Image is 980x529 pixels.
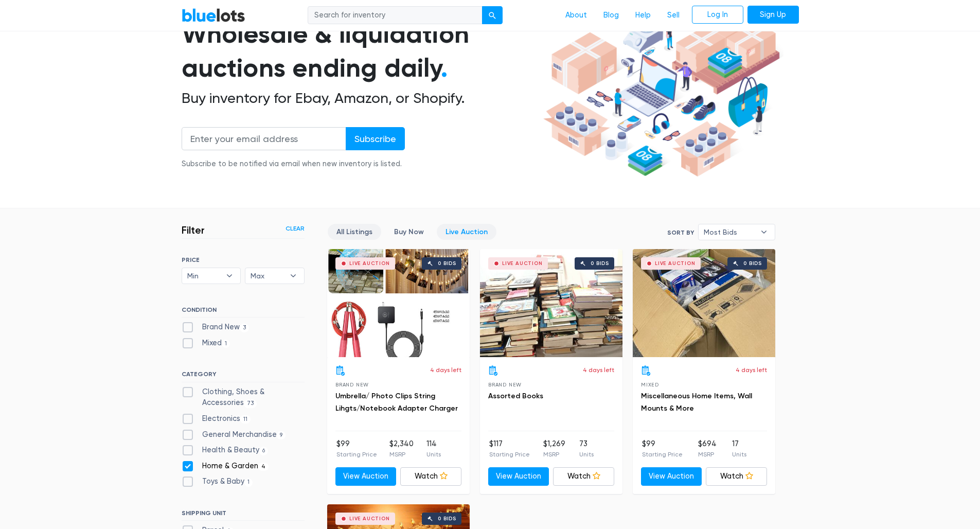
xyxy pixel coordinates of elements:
a: Watch [400,467,461,486]
div: Live Auction [349,261,390,266]
a: Help [627,6,659,25]
div: Live Auction [349,516,390,521]
span: Brand New [488,382,522,387]
span: Most Bids [704,224,755,240]
a: View Auction [488,467,549,486]
span: 6 [259,447,269,455]
li: 17 [732,438,746,459]
a: Log In [692,6,743,24]
a: Assorted Books [488,392,543,400]
span: 73 [244,400,257,408]
a: View Auction [641,467,702,486]
p: 4 days left [736,365,767,375]
a: Live Auction 0 bids [633,249,775,357]
a: Watch [553,467,614,486]
h6: SHIPPING UNIT [182,509,305,521]
div: Live Auction [502,261,543,266]
span: 1 [244,479,253,487]
li: $99 [642,438,683,459]
label: Health & Beauty [182,445,269,456]
label: Home & Garden [182,461,269,472]
div: 0 bids [591,261,609,266]
a: Umbrella/ Photo Clips String Lihgts/Notebook Adapter Charger [335,392,458,413]
h6: PRICE [182,256,305,263]
a: Buy Now [385,224,433,240]
input: Subscribe [346,127,405,150]
a: Live Auction 0 bids [480,249,622,357]
input: Enter your email address [182,127,346,150]
span: 9 [277,431,286,439]
label: Mixed [182,338,230,349]
span: Mixed [641,382,659,387]
span: Brand New [335,382,369,387]
span: 4 [258,463,269,471]
a: Sell [659,6,688,25]
li: $1,269 [543,438,565,459]
li: $99 [336,438,377,459]
p: MSRP [389,450,414,459]
div: 0 bids [438,516,456,521]
a: Watch [706,467,767,486]
span: . [441,52,448,83]
p: Units [732,450,746,459]
a: Blog [595,6,627,25]
a: Miscellaneous Home Items, Wall Mounts & More [641,392,752,413]
a: All Listings [328,224,381,240]
a: Live Auction 0 bids [327,249,470,357]
b: ▾ [753,224,775,240]
label: Clothing, Shoes & Accessories [182,386,305,409]
a: Sign Up [747,6,799,24]
a: Clear [286,224,305,233]
a: About [557,6,595,25]
p: MSRP [698,450,717,459]
li: $2,340 [389,438,414,459]
h3: Filter [182,224,205,236]
li: 114 [426,438,441,459]
p: Units [579,450,594,459]
p: MSRP [543,450,565,459]
li: $117 [489,438,530,459]
a: Live Auction [437,224,496,240]
div: Subscribe to be notified via email when new inventory is listed. [182,158,405,170]
p: 4 days left [583,365,614,375]
a: View Auction [335,467,397,486]
span: 3 [240,324,250,332]
b: ▾ [282,268,304,284]
h6: CATEGORY [182,371,305,382]
p: Starting Price [336,450,377,459]
span: 1 [222,340,230,348]
h6: CONDITION [182,306,305,318]
label: General Merchandise [182,429,286,440]
span: 11 [240,415,251,424]
span: Min [187,268,221,284]
p: Starting Price [642,450,683,459]
li: 73 [579,438,594,459]
b: ▾ [219,268,240,284]
span: Max [251,268,284,284]
h2: Buy inventory for Ebay, Amazon, or Shopify. [182,90,540,107]
h1: Wholesale & liquidation auctions ending daily [182,17,540,85]
input: Search for inventory [308,6,483,25]
p: 4 days left [430,365,461,375]
p: Starting Price [489,450,530,459]
label: Brand New [182,322,250,333]
div: 0 bids [438,261,456,266]
div: 0 bids [743,261,762,266]
label: Toys & Baby [182,476,253,487]
li: $694 [698,438,717,459]
label: Sort By [667,228,694,237]
p: Units [426,450,441,459]
a: BlueLots [182,8,245,23]
label: Electronics [182,413,251,425]
div: Live Auction [655,261,696,266]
